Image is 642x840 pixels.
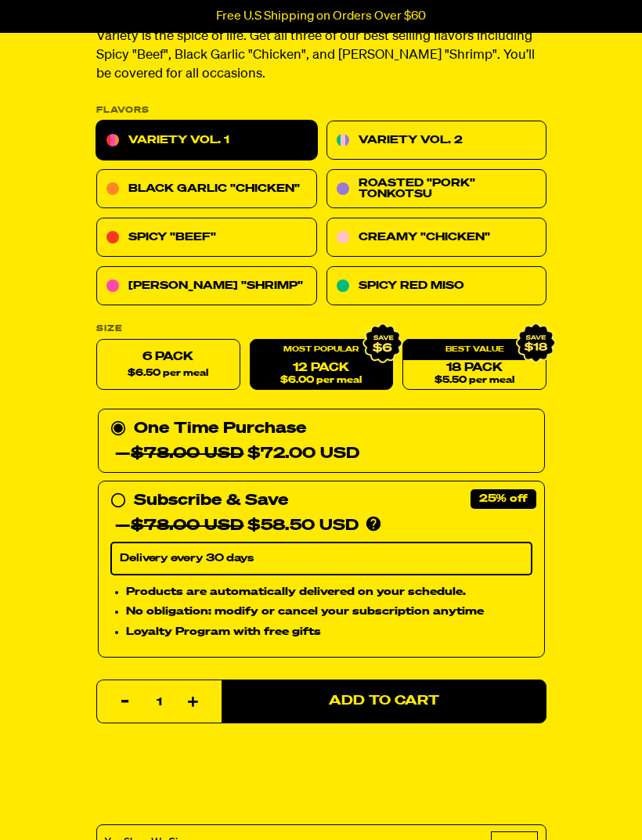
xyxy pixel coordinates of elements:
label: 6 Pack [96,340,240,391]
p: Variety is the spice of life. Get all three of our best selling flavors including Spicy "Beef", B... [96,28,546,85]
a: Variety Vol. 2 [326,121,546,160]
a: [PERSON_NAME] "Shrimp" [96,267,317,306]
a: Spicy "Beef" [96,218,317,258]
span: Add to Cart [329,695,439,708]
a: 12 Pack$6.00 per meal [249,340,393,391]
span: $6.50 per meal [128,369,208,379]
label: Size [96,325,546,333]
li: Products are automatically delivered on your schedule. [126,583,532,600]
del: $78.00 USD [131,518,243,534]
iframe: Marketing Popup [8,767,169,832]
p: Free U.S Shipping on Orders Over $60 [216,9,426,23]
a: Variety Vol. 1 [96,121,317,160]
a: 18 Pack$5.50 per meal [402,340,546,391]
del: $78.00 USD [131,446,243,462]
span: $58.50 USD [131,518,359,534]
span: $5.50 per meal [435,376,514,386]
p: Flavors [96,106,546,115]
span: $72.00 USD [131,446,359,462]
div: — [115,514,359,539]
div: One Time Purchase [110,416,532,467]
button: Add to Cart [222,680,546,723]
a: Roasted "Pork" Tonkotsu [326,170,546,209]
select: Subscribe & Save —$78.00 USD$58.50 USD Products are automatically delivered on your schedule. No ... [110,543,532,575]
div: — [115,442,359,467]
li: No obligation: modify or cancel your subscription anytime [126,604,532,621]
span: $6.00 per meal [280,376,362,386]
div: Subscribe & Save [134,488,288,514]
a: Creamy "Chicken" [326,218,546,258]
input: quantity [106,680,212,724]
a: Spicy Red Miso [326,267,546,306]
a: Black Garlic "Chicken" [96,170,317,209]
li: Loyalty Program with free gifts [126,624,532,641]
